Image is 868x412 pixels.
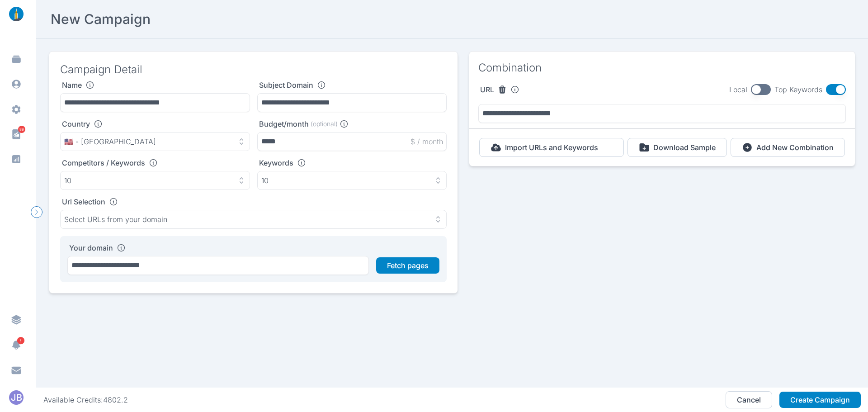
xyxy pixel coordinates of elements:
[18,126,25,133] span: 89
[261,176,269,185] p: 10
[505,143,598,152] p: Import URLs and Keywords
[62,81,82,90] label: Name
[779,392,861,408] button: Create Campaign
[756,143,834,152] p: Add New Combination
[60,210,447,229] button: Select URLs from your domain
[257,171,447,190] button: 10
[5,7,27,21] img: linklaunch_small.2ae18699.png
[479,138,624,157] button: Import URLs and Keywords
[410,137,443,146] p: $ / month
[62,158,145,167] label: Competitors / Keywords
[51,11,151,27] h2: New Campaign
[627,138,727,157] button: Download Sample
[69,243,113,252] label: Your domain
[259,81,313,90] label: Subject Domain
[259,158,293,167] label: Keywords
[729,85,747,94] span: Local
[64,176,71,185] p: 10
[376,257,439,274] button: Fetch pages
[726,391,772,408] button: Cancel
[62,197,105,206] label: Url Selection
[478,61,542,75] h3: Combination
[311,119,338,128] span: (optional)
[43,395,128,404] div: Available Credits: 4802.2
[259,119,309,128] label: Budget/month
[60,171,250,190] button: 10
[64,137,156,146] p: 🇺🇸 - [GEOGRAPHIC_DATA]
[60,132,250,151] button: 🇺🇸 - [GEOGRAPHIC_DATA]
[64,215,167,224] p: Select URLs from your domain
[731,138,845,157] button: Add New Combination
[60,62,447,77] h3: Campaign Detail
[480,85,494,94] label: URL
[774,85,822,94] span: Top Keywords
[62,119,90,128] label: Country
